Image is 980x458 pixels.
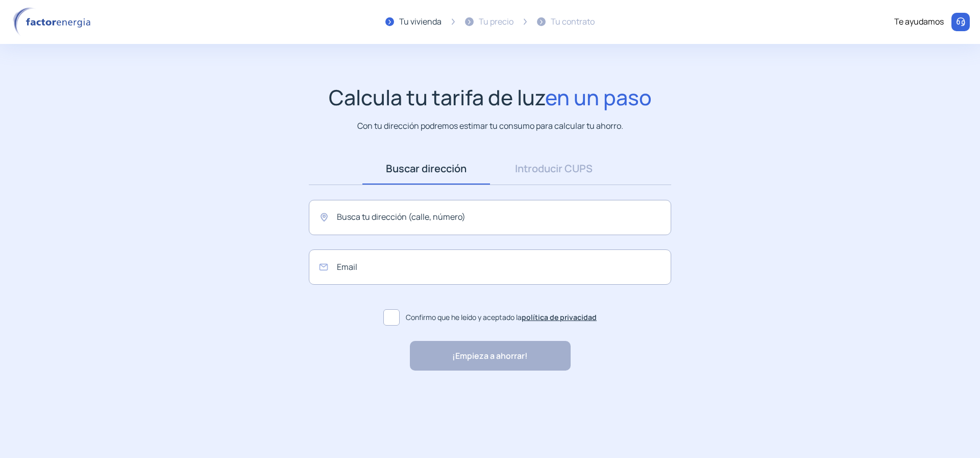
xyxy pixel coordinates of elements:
span: Confirmo que he leído y aceptado la [406,312,597,323]
div: Tu contrato [551,15,595,29]
h1: Calcula tu tarifa de luz [329,85,652,110]
img: llamar [955,17,966,27]
div: Tu vivienda [399,15,442,29]
div: Tu precio [479,15,513,29]
div: Te ayudamos [894,15,944,29]
a: política de privacidad [522,312,597,322]
a: Buscar dirección [362,153,490,185]
img: logo factor [10,7,97,37]
p: Con tu dirección podremos estimar tu consumo para calcular tu ahorro. [357,120,623,132]
a: Introducir CUPS [490,153,618,185]
span: en un paso [545,83,652,111]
